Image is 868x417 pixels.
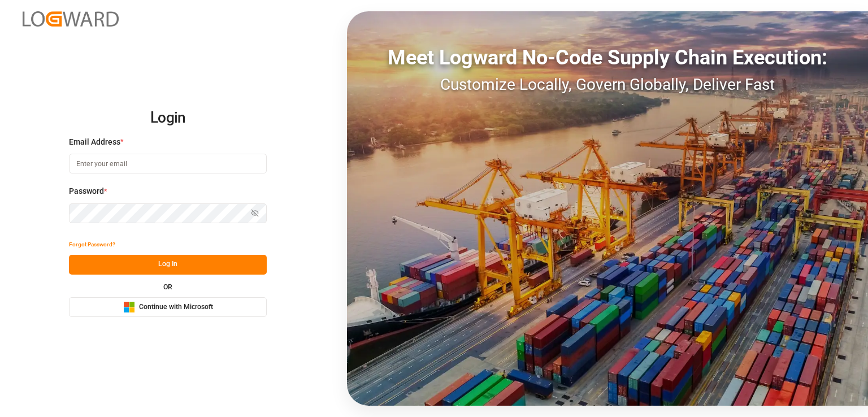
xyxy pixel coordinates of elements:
button: Forgot Password? [69,235,115,255]
small: OR [163,284,172,290]
button: Continue with Microsoft [69,297,267,317]
h2: Login [69,100,267,136]
span: Email Address [69,136,120,148]
div: Meet Logward No-Code Supply Chain Execution: [347,42,868,73]
input: Enter your email [69,154,267,173]
button: Log In [69,255,267,275]
div: Customize Locally, Govern Globally, Deliver Fast [347,73,868,97]
img: Logward_new_orange.png [23,11,119,27]
span: Password [69,185,104,197]
span: Continue with Microsoft [139,302,213,312]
